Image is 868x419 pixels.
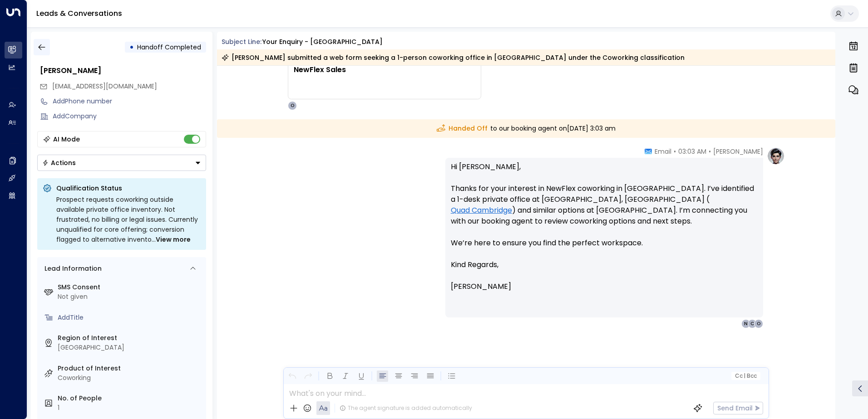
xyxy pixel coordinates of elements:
span: Cc Bcc [735,373,756,379]
div: [PERSON_NAME] [40,65,206,76]
img: profile-logo.png [767,147,785,165]
div: C [748,319,757,328]
div: AddCompany [53,112,206,121]
div: Lead Information [41,264,102,273]
span: • [674,147,676,156]
span: camarakenza@gmail.com [52,82,157,91]
button: Cc|Bcc [731,372,760,380]
span: • [709,147,711,156]
label: Product of Interest [58,364,202,373]
div: Coworking [58,373,202,383]
div: Prospect requests coworking outside available private office inventory. Not frustrated, no billin... [56,195,201,244]
a: Quad Cambridge [451,205,512,216]
div: AddTitle [58,313,202,322]
strong: NewFlex Sales [294,64,346,75]
span: Subject Line: [222,37,261,46]
div: O [288,101,297,110]
span: [PERSON_NAME] [451,281,511,292]
div: 1 [58,403,202,413]
div: [GEOGRAPHIC_DATA] [58,343,202,352]
span: 03:03 AM [678,147,706,156]
p: Hi [PERSON_NAME], Thanks for your interest in NewFlex coworking in [GEOGRAPHIC_DATA]. I’ve identi... [451,161,758,259]
div: AI Mode [53,135,80,144]
label: SMS Consent [58,283,202,292]
label: No. of People [58,394,202,403]
span: View more [156,234,191,244]
span: [PERSON_NAME] [713,147,763,156]
span: Kind Regards, [451,259,498,270]
div: Actions [42,159,76,167]
div: AddPhone number [53,97,206,106]
span: Handoff Completed [137,43,201,52]
div: Your enquiry - [GEOGRAPHIC_DATA] [262,37,383,47]
button: Actions [37,155,206,171]
span: [EMAIL_ADDRESS][DOMAIN_NAME] [52,82,157,91]
div: to our booking agent on [DATE] 3:03 am [217,119,836,138]
a: Leads & Conversations [36,8,122,19]
span: | [744,373,745,379]
div: Button group with a nested menu [37,155,206,171]
label: Region of Interest [58,333,202,343]
div: • [129,39,134,55]
button: Redo [302,370,314,382]
div: [PERSON_NAME] submitted a web form seeking a 1-person coworking office in [GEOGRAPHIC_DATA] under... [222,53,685,62]
span: Handed Off [437,124,488,133]
div: Not given [58,292,202,302]
p: Qualification Status [56,184,201,193]
button: Undo [286,370,298,382]
span: Email [655,147,671,156]
div: The agent signature is added automatically [340,404,472,412]
div: O [754,319,763,328]
div: N [741,319,750,328]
